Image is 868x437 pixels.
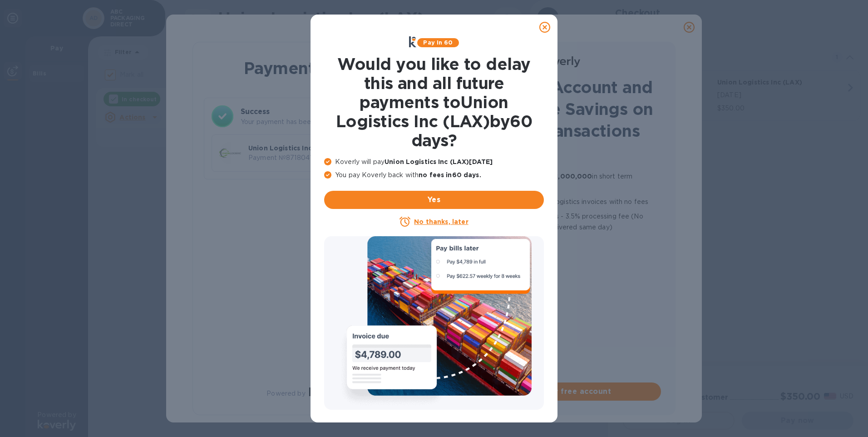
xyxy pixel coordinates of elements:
p: Powered by [266,389,305,398]
b: Pay in 60 [423,39,453,46]
b: no fees in 60 days . [419,171,481,179]
h1: Payment Result [207,57,406,79]
b: $1,000,000 [552,173,592,180]
h1: Create an Account and Unlock Fee Savings on Future Transactions [461,76,661,142]
p: Union Logistics Inc (LAX) [248,144,345,153]
h3: Success [241,106,402,117]
p: Payment № 87180416 [248,153,345,163]
span: Create your free account [469,386,654,397]
b: Lower fee [475,213,509,220]
p: Quick approval for up to in short term financing [475,171,661,193]
button: Yes [324,191,544,209]
p: No transaction limit [475,236,661,247]
button: Create your free account [461,382,661,401]
h1: Would you like to delay this and all future payments to Union Logistics Inc (LAX) by 60 days ? [324,55,544,150]
b: Union Logistics Inc (LAX) [DATE] [385,158,493,165]
p: Your payment has been completed. [241,117,402,127]
p: $350.00 [349,153,395,163]
u: No thanks, later [414,218,468,225]
span: Yes [331,194,537,205]
p: for Credit cards - 3.5% processing fee (No transaction limit, funds delivered same day) [475,211,661,233]
img: Logo [542,56,580,67]
b: 60 more days to pay [475,198,546,205]
b: No transaction fees [475,158,542,165]
p: Koverly will pay [324,157,544,167]
p: You pay Koverly back with [324,170,544,180]
b: Total [349,144,367,152]
img: Logo [309,387,347,398]
p: all logistics invoices with no fees [475,196,661,207]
